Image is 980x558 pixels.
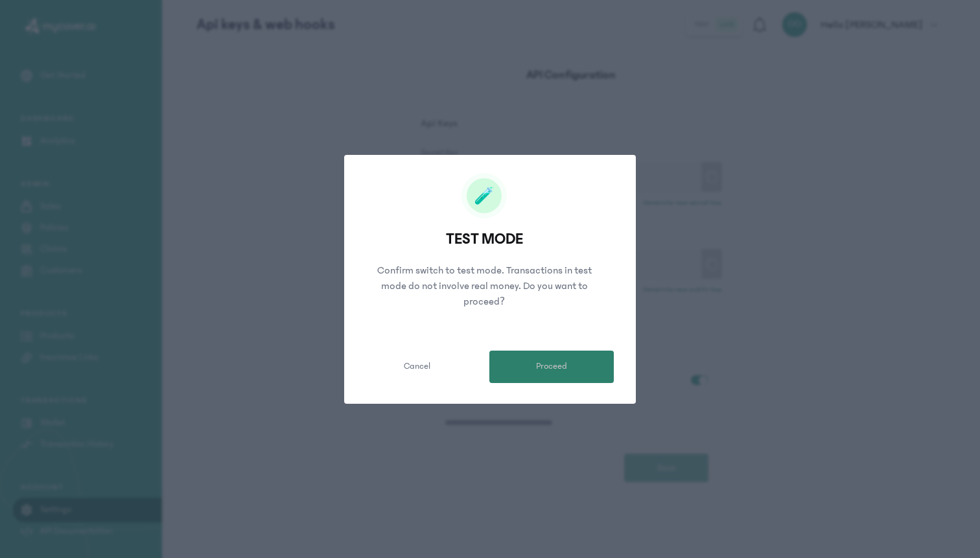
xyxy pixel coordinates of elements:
span: Cancel [404,360,430,373]
p: test MODE [355,229,614,250]
button: Proceed [489,351,614,383]
span: Proceed [536,360,567,373]
p: Confirm switch to test mode. Transactions in test mode do not involve real money. Do you want to ... [355,262,614,309]
button: Cancel [355,351,479,383]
